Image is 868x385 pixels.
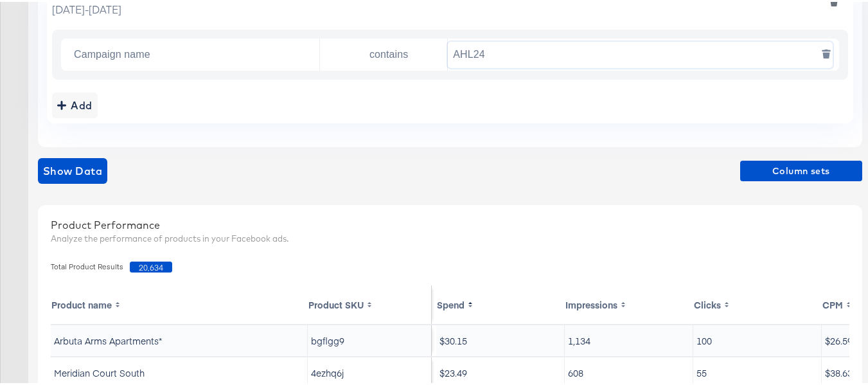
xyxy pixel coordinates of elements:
td: Arbuta Arms Apartments* [51,323,308,354]
span: Total Product Results [51,260,130,271]
div: Product Performance [51,216,849,231]
button: Column sets [740,159,862,179]
th: Toggle SortBy [308,283,432,322]
td: $30.15 [436,323,565,354]
span: Column sets [745,161,857,177]
th: Toggle SortBy [51,283,308,322]
th: Toggle SortBy [565,283,693,322]
th: Toggle SortBy [436,283,565,322]
button: Open [427,44,438,54]
span: Show Data [43,160,102,178]
button: addbutton [52,91,98,116]
button: showdata [38,156,107,182]
th: Toggle SortBy [693,283,822,322]
td: bgflgg9 [308,323,432,354]
div: Add [57,94,93,112]
span: 20,634 [130,260,172,271]
button: Open [299,44,310,54]
button: deletesingle [813,41,840,64]
td: 1,134 [565,323,693,354]
td: 100 [693,323,822,354]
div: Analyze the performance of products in your Facebook ads. [51,231,849,243]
